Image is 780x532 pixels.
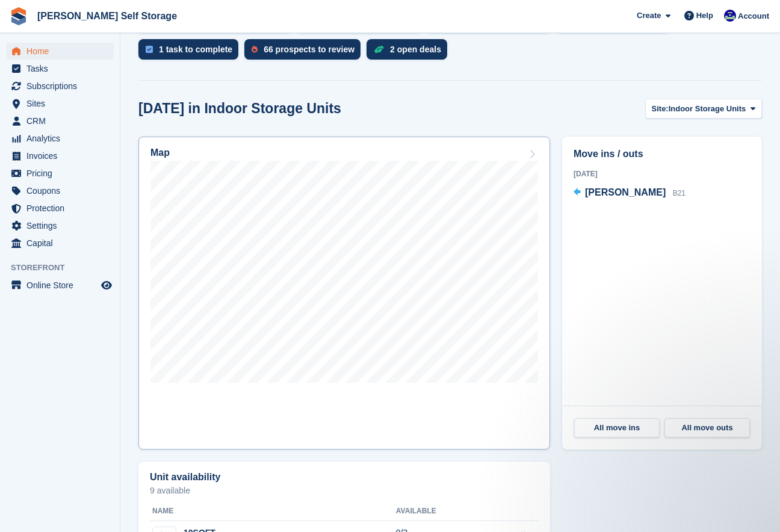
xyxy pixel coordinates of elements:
h2: Map [150,147,170,158]
h2: [DATE] in Indoor Storage Units [138,101,341,117]
a: menu [6,217,114,234]
a: 1 task to complete [138,39,244,66]
h2: Unit availability [150,472,220,483]
a: menu [6,200,114,217]
a: All move outs [664,418,750,438]
a: [PERSON_NAME] Self Storage [32,6,182,26]
img: task-75834270c22a3079a89374b754ae025e5fb1db73e45f91037f5363f120a921f8.svg [146,46,153,53]
span: Online Store [26,277,99,294]
span: Create [637,10,661,22]
span: Tasks [26,60,99,77]
a: [PERSON_NAME] B21 [574,185,686,201]
span: Site: [652,103,669,115]
a: menu [6,235,114,252]
a: menu [6,95,114,112]
span: [PERSON_NAME] [585,187,666,197]
h2: Move ins / outs [574,147,751,161]
a: menu [6,147,114,164]
a: menu [6,182,114,199]
img: stora-icon-8386f47178a22dfd0bd8f6a31ec36ba5ce8667c1dd55bd0f319d3a0aa187defe.svg [10,7,28,25]
div: 1 task to complete [159,45,232,54]
button: Site: Indoor Storage Units [645,99,762,119]
a: All move ins [574,418,660,438]
span: Indoor Storage Units [669,103,746,115]
div: 66 prospects to review [264,45,354,54]
span: Coupons [26,182,99,199]
a: menu [6,113,114,129]
img: deal-1b604bf984904fb50ccaf53a9ad4b4a5d6e5aea283cecdc64d6e3604feb123c2.svg [374,45,384,54]
span: Account [738,10,769,22]
a: menu [6,60,114,77]
img: Justin Farthing [724,10,736,22]
th: Name [150,502,396,521]
a: menu [6,130,114,147]
img: prospect-51fa495bee0391a8d652442698ab0144808aea92771e9ea1ae160a38d050c398.svg [252,46,258,53]
a: menu [6,78,114,94]
span: Help [696,10,713,22]
span: Settings [26,217,99,234]
span: Pricing [26,165,99,182]
div: [DATE] [574,169,751,179]
a: menu [6,43,114,60]
span: Home [26,43,99,60]
span: Invoices [26,147,99,164]
a: menu [6,277,114,294]
div: 2 open deals [390,45,441,54]
a: Map [138,137,550,450]
span: Protection [26,200,99,217]
th: Available [396,502,484,521]
span: Storefront [11,262,120,274]
a: Preview store [99,278,114,292]
a: 2 open deals [367,39,453,66]
span: CRM [26,113,99,129]
span: Analytics [26,130,99,147]
span: B21 [673,189,686,197]
a: 66 prospects to review [244,39,367,66]
a: menu [6,165,114,182]
p: 9 available [150,486,539,495]
span: Subscriptions [26,78,99,94]
span: Sites [26,95,99,112]
span: Capital [26,235,99,252]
